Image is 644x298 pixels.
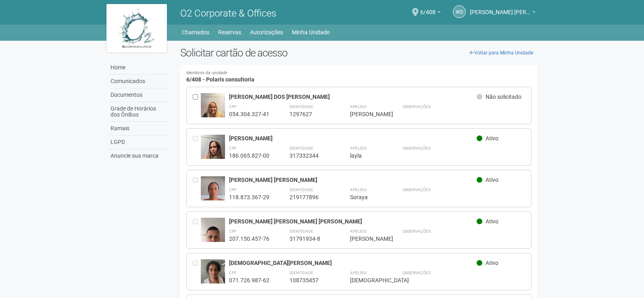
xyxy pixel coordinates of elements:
strong: CPF [229,188,237,192]
div: [DEMOGRAPHIC_DATA] [350,277,382,284]
a: [PERSON_NAME] [PERSON_NAME] [470,10,536,17]
strong: Identidade [290,271,313,275]
div: layla [350,152,382,159]
strong: Observações [402,104,431,109]
div: [PERSON_NAME] [350,110,382,118]
strong: Observações [402,146,431,150]
div: 317332344 [290,152,330,159]
strong: Apelido [350,104,367,109]
img: user.jpg [201,93,225,125]
div: [PERSON_NAME] [PERSON_NAME] [229,176,477,183]
a: Comunicados [108,75,168,88]
div: 071.726.987-62 [229,277,269,284]
strong: CPF [229,271,237,275]
img: user.jpg [201,259,225,292]
a: Reservas [218,27,241,38]
span: Ativo [486,260,498,266]
img: user.jpg [201,218,225,261]
div: Soraya [350,194,382,201]
div: [PERSON_NAME] [229,135,477,142]
img: user.jpg [201,135,225,167]
div: Entre em contato com a Aministração para solicitar o cancelamento ou 2a via [193,176,201,201]
a: LGPD [108,135,168,149]
a: Chamados [182,27,209,38]
strong: Identidade [290,229,313,233]
strong: Observações [402,271,431,275]
a: Wd [453,5,466,18]
strong: CPF [229,104,237,109]
div: Entre em contato com a Aministração para solicitar o cancelamento ou 2a via [193,218,201,242]
a: Voltar para Minha Unidade [465,47,538,59]
strong: Apelido [350,188,367,192]
a: Autorizações [250,27,283,38]
div: 1297627 [290,110,330,118]
a: Documentos [108,88,168,102]
strong: Observações [402,229,431,233]
img: logo.jpg [106,4,167,52]
a: Home [108,61,168,75]
span: Ativo [486,135,498,142]
span: O2 Corporate & Offices [180,8,276,19]
a: Ramais [108,122,168,135]
strong: Identidade [290,188,313,192]
div: [PERSON_NAME] [350,235,382,242]
strong: Apelido [350,146,367,150]
span: William de oliveira souza [470,1,530,15]
strong: Identidade [290,146,313,150]
a: 6/408 [420,10,441,17]
strong: Observações [402,188,431,192]
div: [PERSON_NAME] DOS [PERSON_NAME] [229,93,477,100]
strong: Identidade [290,104,313,109]
h2: Solicitar cartão de acesso [180,47,538,59]
small: Membros da unidade [186,71,532,75]
span: 6/408 [420,1,436,15]
div: Entre em contato com a Aministração para solicitar o cancelamento ou 2a via [193,259,201,284]
strong: Apelido [350,229,367,233]
span: Ativo [486,218,498,225]
h4: 6/408 - Polaris consultoria [186,71,532,83]
span: Não solicitado [486,94,521,100]
a: Anuncie sua marca [108,149,168,163]
img: user.jpg [201,176,225,212]
div: 31791934-8 [290,235,330,242]
a: Grade de Horários dos Ônibus [108,102,168,122]
strong: CPF [229,229,237,233]
strong: Apelido [350,271,367,275]
a: Minha Unidade [292,27,329,38]
div: [PERSON_NAME] [PERSON_NAME] [PERSON_NAME] [229,218,477,225]
div: 054.304.327-41 [229,110,269,118]
div: 108735457 [290,277,330,284]
div: 118.873.367-29 [229,194,269,201]
div: [DEMOGRAPHIC_DATA][PERSON_NAME] [229,259,477,267]
div: Entre em contato com a Aministração para solicitar o cancelamento ou 2a via [193,135,201,159]
div: 186.065.827-00 [229,152,269,159]
div: 207.150.457-76 [229,235,269,242]
div: 219177896 [290,194,330,201]
strong: CPF [229,146,237,150]
span: Ativo [486,177,498,183]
